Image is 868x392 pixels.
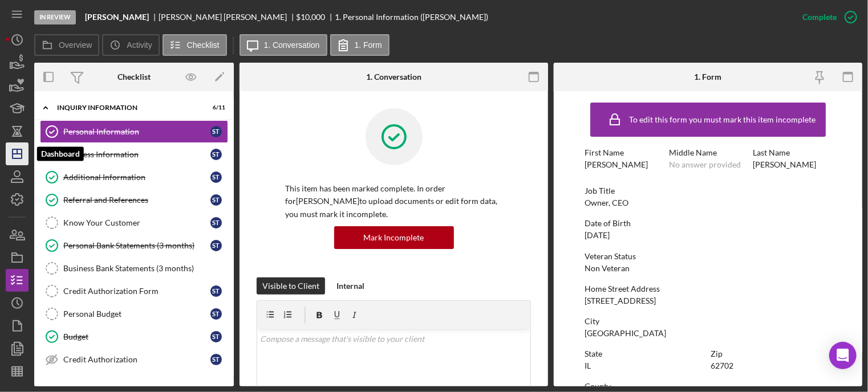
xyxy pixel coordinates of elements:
div: S T [210,126,222,137]
div: [PERSON_NAME] [753,160,816,169]
div: S T [210,308,222,320]
div: Owner, CEO [585,198,628,207]
button: 1. Form [330,34,390,56]
a: Know Your CustomerST [40,211,228,234]
a: Personal Bank Statements (3 months)ST [40,234,228,257]
div: S T [210,331,222,342]
div: Middle Name [669,148,748,157]
label: 1. Form [355,40,382,50]
div: 1. Personal Information ([PERSON_NAME]) [335,13,488,22]
button: Internal [331,277,370,295]
div: Internal [336,277,364,295]
div: Additional Information [63,173,210,182]
div: S T [210,285,222,297]
div: Budget [63,332,210,341]
div: [PERSON_NAME] [PERSON_NAME] [159,13,297,22]
div: First Name [585,148,663,157]
div: S T [210,354,222,365]
a: BudgetST [40,325,228,348]
div: 62702 [711,361,734,370]
button: Checklist [163,34,227,56]
a: Business InformationST [40,143,228,166]
div: In Review [34,10,76,24]
div: Mark Incomplete [364,226,424,249]
a: Referral and ReferencesST [40,189,228,211]
div: S T [210,149,222,160]
div: S T [210,171,222,183]
div: [GEOGRAPHIC_DATA] [585,329,666,338]
div: Personal Budget [63,309,210,318]
p: This item has been marked complete. In order for [PERSON_NAME] to upload documents or edit form d... [285,182,502,220]
div: Date of Birth [585,219,832,228]
label: Checklist [187,40,220,50]
div: Know Your Customer [63,218,210,227]
div: S T [210,240,222,251]
div: [STREET_ADDRESS] [585,296,656,305]
div: 1. Conversation [366,72,421,81]
div: Visible to Client [262,277,319,295]
div: Last Name [753,148,832,157]
a: Credit Authorization FormST [40,280,228,303]
div: Non Veteran [585,264,630,273]
button: Mark Incomplete [334,226,454,249]
div: Personal Bank Statements (3 months) [63,241,210,250]
div: S T [210,194,222,206]
div: Complete [802,6,837,28]
div: No answer provided [669,160,741,169]
div: Business Bank Statements (3 months) [63,264,228,273]
div: Business Information [63,150,210,159]
button: Visible to Client [257,277,325,295]
div: County [585,382,832,391]
div: [DATE] [585,231,610,240]
a: Personal BudgetST [40,303,228,325]
div: [PERSON_NAME] [585,160,648,169]
div: State [585,349,705,358]
div: Open Intercom Messenger [829,342,857,369]
a: Personal InformationST [40,120,228,143]
button: Overview [34,34,99,56]
div: INQUIRY INFORMATION [57,104,197,111]
div: Zip [711,349,832,358]
div: Checklist [117,72,151,81]
label: Activity [127,40,152,50]
button: Activity [102,34,159,56]
div: Home Street Address [585,284,832,293]
button: Complete [791,6,862,28]
a: Business Bank Statements (3 months) [40,257,228,280]
div: City [585,317,832,326]
div: To edit this form you must mark this item incomplete [629,115,816,124]
div: Credit Authorization Form [63,287,210,296]
div: IL [585,361,591,370]
div: 1. Form [694,72,721,81]
a: Additional InformationST [40,166,228,189]
div: Personal Information [63,127,210,136]
div: S T [210,217,222,228]
span: $10,000 [297,12,326,22]
div: Veteran Status [585,252,832,261]
div: Credit Authorization [63,355,210,364]
div: Job Title [585,186,832,195]
a: Credit AuthorizationST [40,348,228,371]
b: [PERSON_NAME] [85,13,149,22]
label: Overview [59,40,92,50]
div: Referral and References [63,195,210,205]
button: 1. Conversation [240,34,327,56]
div: 6 / 11 [205,104,225,111]
label: 1. Conversation [264,40,320,50]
